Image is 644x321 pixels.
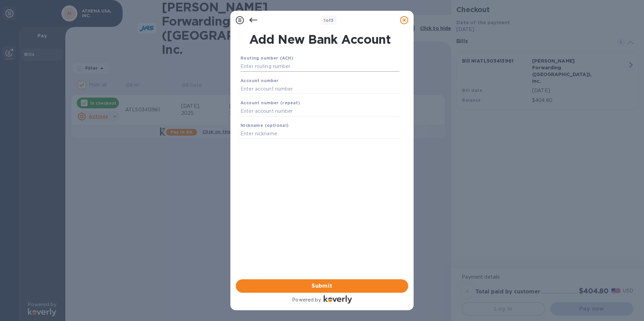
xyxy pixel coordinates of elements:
img: Logo [324,295,352,304]
b: Nickname (optional) [240,123,289,128]
input: Enter account number [240,106,399,116]
span: 1 [324,18,325,23]
button: Submit [236,279,408,293]
b: Routing number (ACH) [240,56,293,61]
span: Submit [241,282,403,290]
p: Powered by [292,296,321,304]
b: Account number [240,78,279,83]
b: of 3 [324,18,334,23]
h1: Add New Bank Account [236,32,404,46]
input: Enter nickname [240,129,399,139]
b: Account number (repeat) [240,100,300,105]
input: Enter account number [240,84,399,94]
input: Enter routing number [240,62,399,72]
